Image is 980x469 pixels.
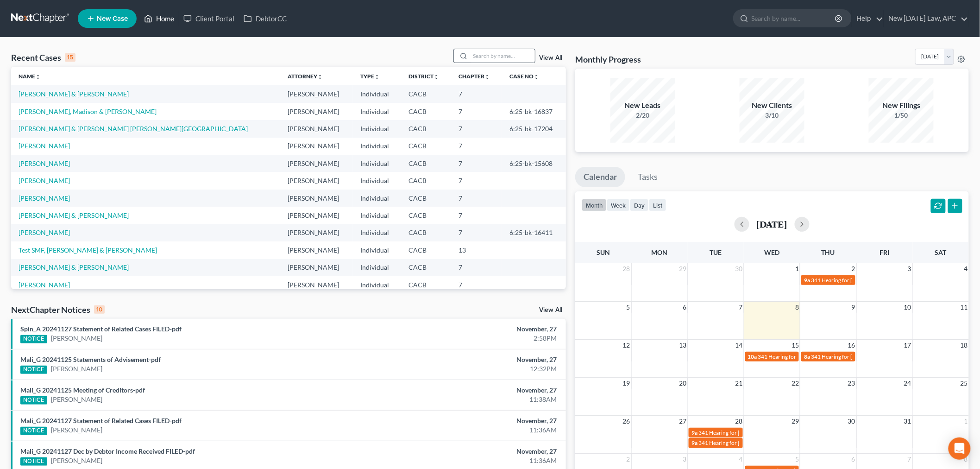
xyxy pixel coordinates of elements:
td: [PERSON_NAME] [280,259,353,276]
span: 9a [804,277,810,284]
div: Open Intercom Messenger [949,437,971,460]
i: unfold_more [433,74,439,80]
span: 23 [847,378,856,389]
a: Mali_G 20241125 Statements of Advisement-pdf [20,355,161,363]
td: 7 [451,172,502,189]
span: 341 Hearing for [PERSON_NAME] [758,353,841,360]
div: NOTICE [20,396,47,405]
td: Individual [353,155,401,172]
div: NOTICE [20,366,47,374]
span: 15 [791,340,800,351]
span: 19 [622,378,631,389]
span: 9a [691,439,697,446]
td: Individual [353,120,401,137]
td: CACB [401,207,451,224]
a: Typeunfold_more [360,73,380,80]
span: 4 [963,263,969,274]
td: 7 [451,120,502,137]
a: Chapterunfold_more [459,73,490,80]
span: 5 [794,454,800,465]
span: 341 Hearing for [PERSON_NAME] [811,353,894,360]
span: 7 [738,302,744,313]
span: 24 [903,378,912,389]
div: NextChapter Notices [11,304,105,315]
td: Individual [353,85,401,102]
td: 6:25-bk-15608 [502,155,566,172]
td: [PERSON_NAME] [280,138,353,155]
a: [PERSON_NAME] [19,194,70,202]
span: 27 [678,416,687,427]
td: 7 [451,85,502,102]
span: 25 [960,378,969,389]
a: View All [539,55,562,61]
div: 11:36AM [384,425,557,435]
span: 9a [691,429,697,436]
div: November, 27 [384,447,557,456]
a: Attorneyunfold_more [288,73,323,80]
td: 7 [451,207,502,224]
td: 7 [451,155,502,172]
td: 7 [451,224,502,241]
a: [PERSON_NAME] [19,142,70,150]
td: CACB [401,259,451,276]
td: Individual [353,190,401,207]
div: November, 27 [384,416,557,425]
span: 4 [738,454,744,465]
td: CACB [401,155,451,172]
td: CACB [401,85,451,102]
span: Wed [764,248,779,256]
td: Individual [353,138,401,155]
i: unfold_more [35,74,41,80]
div: New Leads [610,100,675,111]
td: CACB [401,276,451,293]
span: 17 [903,340,912,351]
h2: [DATE] [757,219,787,229]
a: Spin_A 20241127 Statement of Related Cases FILED-pdf [20,325,182,333]
a: [PERSON_NAME] [51,425,102,435]
td: 6:25-bk-16411 [502,224,566,241]
span: 3 [682,454,687,465]
a: Help [852,10,883,27]
div: NOTICE [20,335,47,343]
td: Individual [353,241,401,259]
span: Sun [597,248,610,256]
div: 11:36AM [384,456,557,465]
td: 6:25-bk-17204 [502,120,566,137]
span: 7 [907,454,912,465]
td: CACB [401,138,451,155]
td: CACB [401,190,451,207]
a: Mali_G 20241125 Meeting of Creditors-pdf [20,386,145,394]
td: Individual [353,207,401,224]
a: [PERSON_NAME] [51,364,102,374]
td: CACB [401,241,451,259]
div: 2:58PM [384,334,557,343]
td: [PERSON_NAME] [280,172,353,189]
span: 11 [960,302,969,313]
i: unfold_more [534,74,539,80]
span: 26 [622,416,631,427]
td: 6:25-bk-16837 [502,103,566,120]
div: November, 27 [384,355,557,364]
a: Client Portal [179,10,239,27]
td: [PERSON_NAME] [280,224,353,241]
span: 21 [735,378,744,389]
td: [PERSON_NAME] [280,207,353,224]
button: list [649,199,666,211]
span: 14 [735,340,744,351]
div: 3/10 [740,111,804,120]
a: Mali_G 20241127 Statement of Related Cases FILED-pdf [20,417,182,425]
span: 29 [678,263,687,274]
div: NOTICE [20,457,47,466]
td: CACB [401,224,451,241]
span: 12 [622,340,631,351]
a: Test SMF, [PERSON_NAME] & [PERSON_NAME] [19,246,157,254]
span: 6 [851,454,856,465]
a: View All [539,307,562,313]
div: 1/50 [869,111,934,120]
td: Individual [353,276,401,293]
span: 8 [794,302,800,313]
td: 7 [451,276,502,293]
span: 13 [678,340,687,351]
button: week [607,199,630,211]
div: 2/20 [610,111,675,120]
